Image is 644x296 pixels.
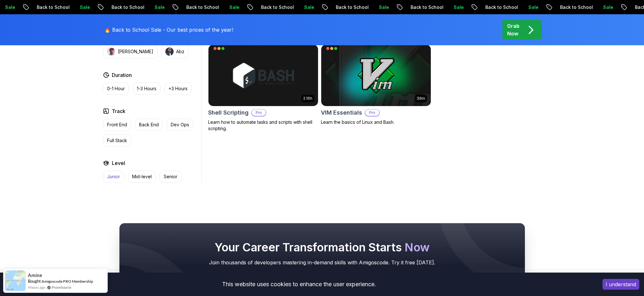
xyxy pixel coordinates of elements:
button: Full Stack [103,135,131,147]
a: Shell Scripting card2.16hShell ScriptingProLearn how to automate tasks and scripts with shell scr... [208,44,318,132]
p: Learn the basics of Linux and Bash. [321,119,431,125]
p: Pro [252,110,266,116]
span: Now [405,240,430,254]
p: +3 Hours [169,85,188,92]
p: Back to School [99,4,143,10]
img: instructor img [107,47,115,56]
button: Back End [135,119,163,131]
p: Full Stack [107,137,127,144]
img: VIM Essentials card [321,45,431,106]
img: provesource social proof notification image [5,270,26,291]
p: Pro [365,110,379,116]
p: Back to School [174,4,217,10]
img: Shell Scripting card [208,45,318,106]
p: Back to School [25,4,68,10]
h2: VIM Essentials [321,108,362,117]
button: +3 Hours [164,83,192,95]
button: Mid-level [128,171,156,183]
p: 0-1 Hour [107,85,125,92]
button: Accept cookies [603,279,639,290]
p: Back to School [249,4,292,10]
p: Sale [68,4,88,10]
p: Sale [367,4,387,10]
h2: Your Career Transformation Starts [132,241,512,254]
p: Grab Now [507,22,520,37]
p: Sale [143,4,163,10]
p: Back to School [548,4,591,10]
h2: Track [112,107,125,115]
p: Dev Ops [171,122,189,128]
a: ProveSource [52,285,71,290]
p: Back End [139,122,159,128]
p: 39m [417,96,425,101]
button: Dev Ops [167,119,193,131]
span: Amine [28,273,42,278]
p: Junior [107,173,120,180]
button: Front End [103,119,131,131]
p: Join thousands of developers mastering in-demand skills with Amigoscode. Try it free [DATE]. [132,259,512,266]
button: 0-1 Hour [103,83,129,95]
button: Junior [103,171,124,183]
p: Sale [516,4,537,10]
p: 🔥 Back to School Sale - Our best prices of the year! [104,26,233,34]
p: Senior [164,173,177,180]
span: Bought [28,279,41,284]
a: VIM Essentials card39mVIM EssentialsProLearn the basics of Linux and Bash. [321,44,431,125]
p: Sale [591,4,611,10]
p: Sale [217,4,238,10]
h2: Duration [112,71,132,79]
p: Abz [176,48,184,55]
p: [PERSON_NAME] [118,48,153,55]
p: 1-3 Hours [137,85,156,92]
div: This website uses cookies to enhance the user experience. [5,277,593,291]
p: 2.16h [303,96,312,101]
p: Back to School [399,4,442,10]
p: Learn how to automate tasks and scripts with shell scripting. [208,119,318,132]
p: Back to School [473,4,516,10]
h2: Level [112,159,125,167]
button: instructor img[PERSON_NAME] [103,45,157,59]
p: Mid-level [132,173,152,180]
button: 1-3 Hours [133,83,161,95]
a: Amigoscode PRO Membership [41,279,93,284]
p: Sale [442,4,462,10]
p: Sale [292,4,312,10]
span: 4 hours ago [28,285,45,290]
button: instructor imgAbz [161,45,188,59]
img: instructor img [165,47,174,56]
button: Senior [160,171,182,183]
p: Front End [107,122,127,128]
p: Back to School [324,4,367,10]
h2: Shell Scripting [208,108,249,117]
